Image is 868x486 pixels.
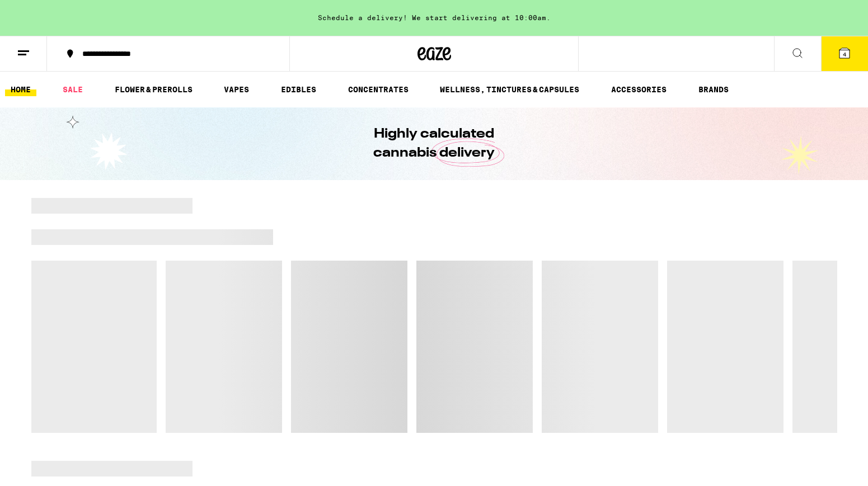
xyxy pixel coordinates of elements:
a: EDIBLES [275,83,322,96]
span: 4 [843,51,846,58]
h1: Highly calculated cannabis delivery [342,125,527,163]
a: SALE [57,83,88,96]
a: CONCENTRATES [342,83,414,96]
button: 4 [821,36,868,71]
a: VAPES [218,83,255,96]
a: BRANDS [693,83,734,96]
a: HOME [5,83,36,96]
a: ACCESSORIES [606,83,672,96]
a: FLOWER & PREROLLS [109,83,198,96]
a: WELLNESS, TINCTURES & CAPSULES [434,83,585,96]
